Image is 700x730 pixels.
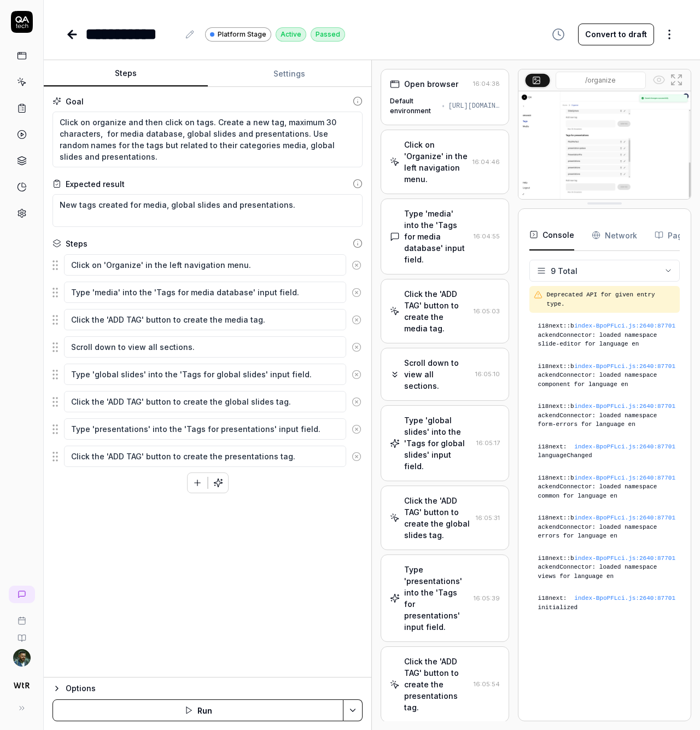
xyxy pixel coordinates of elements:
a: New conversation [9,586,35,603]
button: Console [529,220,574,250]
button: index-BpoPFLci.js:2640:87701 [574,513,675,523]
div: Scroll down to view all sections. [404,357,471,392]
button: Remove step [346,282,366,303]
pre: i18next: languageChanged [538,442,675,460]
button: Open in full screen [668,71,685,89]
a: Documentation [4,625,39,643]
div: Type 'global slides' into the 'Tags for global slides' input field. [404,414,472,472]
div: [URL][DOMAIN_NAME] [448,101,500,111]
button: View version history [545,24,571,45]
div: Click the 'ADD TAG' button to create the media tag. [404,288,469,334]
div: Click the 'ADD TAG' button to create the global slides tag. [404,495,471,541]
pre: i18next::backendConnector: loaded namespace component for language en [538,362,675,389]
div: index-BpoPFLci.js : 2640 : 87701 [574,594,675,603]
button: index-BpoPFLci.js:2640:87701 [574,474,675,483]
button: index-BpoPFLci.js:2640:87701 [574,322,675,331]
button: Remove step [346,391,366,413]
div: Options [66,682,363,695]
div: Suggestions [52,363,363,386]
time: 16:04:38 [473,80,500,87]
pre: i18next::backendConnector: loaded namespace common for language en [538,474,675,501]
div: Expected result [66,178,125,190]
button: Walk the Room Logo [4,667,39,697]
button: Remove step [346,364,366,386]
button: Settings [208,61,372,87]
button: Remove step [346,336,366,358]
div: Click on 'Organize' in the left navigation menu. [404,139,468,185]
time: 16:05:03 [474,307,500,315]
button: index-BpoPFLci.js:2640:87701 [574,554,675,563]
button: Remove step [346,254,366,276]
button: Page [655,220,687,250]
div: Goal [66,96,84,107]
img: 75f6fef8-52cc-4fe8-8a00-cf9dc34b9be0.jpg [13,649,31,667]
button: index-BpoPFLci.js:2640:87701 [574,362,675,371]
div: Suggestions [52,281,363,304]
div: Steps [66,238,87,249]
time: 16:04:55 [474,232,500,240]
div: Passed [311,27,345,42]
a: Book a call with us [4,608,39,625]
div: Suggestions [52,336,363,359]
pre: Deprecated API for given entry type. [547,290,675,308]
div: index-BpoPFLci.js : 2640 : 87701 [574,474,675,483]
button: Remove step [346,309,366,331]
pre: i18next::backendConnector: loaded namespace views for language en [538,554,675,581]
time: 16:05:10 [475,370,500,378]
button: index-BpoPFLci.js:2640:87701 [574,594,675,603]
button: Remove step [346,418,366,440]
button: Run [52,699,343,721]
div: Click the 'ADD TAG' button to create the presentations tag. [404,656,469,713]
a: Platform Stage [205,27,271,42]
div: Open browser [404,78,458,90]
button: Show all interative elements [650,71,668,89]
button: Convert to draft [578,24,654,45]
button: index-BpoPFLci.js:2640:87701 [574,442,675,452]
span: Platform Stage [218,30,266,39]
div: Suggestions [52,445,363,468]
time: 16:05:17 [476,439,500,447]
pre: i18next::backendConnector: loaded namespace errors for language en [538,513,675,541]
time: 16:05:54 [474,680,500,688]
div: index-BpoPFLci.js : 2640 : 87701 [574,554,675,563]
pre: i18next::backendConnector: loaded namespace form-errors for language en [538,402,675,429]
div: Type 'presentations' into the 'Tags for presentations' input field. [404,564,469,633]
time: 16:05:31 [476,514,500,522]
pre: i18next::backendConnector: loaded namespace slide-editor for language en [538,322,675,349]
img: Screenshot [518,91,691,199]
img: Walk the Room Logo [12,675,32,695]
div: Suggestions [52,390,363,413]
time: 16:04:46 [472,158,500,166]
div: Active [276,27,306,42]
button: Network [592,220,637,250]
button: Remove step [346,446,366,468]
button: index-BpoPFLci.js:2640:87701 [574,402,675,411]
time: 16:05:39 [474,594,500,602]
div: Type 'media' into the 'Tags for media database' input field. [404,208,469,265]
div: Suggestions [52,254,363,277]
div: index-BpoPFLci.js : 2640 : 87701 [574,322,675,331]
pre: i18next: initialized [538,594,675,612]
div: index-BpoPFLci.js : 2640 : 87701 [574,362,675,371]
div: index-BpoPFLci.js : 2640 : 87701 [574,513,675,523]
div: Suggestions [52,418,363,441]
div: index-BpoPFLci.js : 2640 : 87701 [574,442,675,452]
button: Steps [44,61,208,87]
div: index-BpoPFLci.js : 2640 : 87701 [574,402,675,411]
div: Suggestions [52,308,363,331]
button: Options [52,682,363,695]
div: Default environment [390,96,438,116]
